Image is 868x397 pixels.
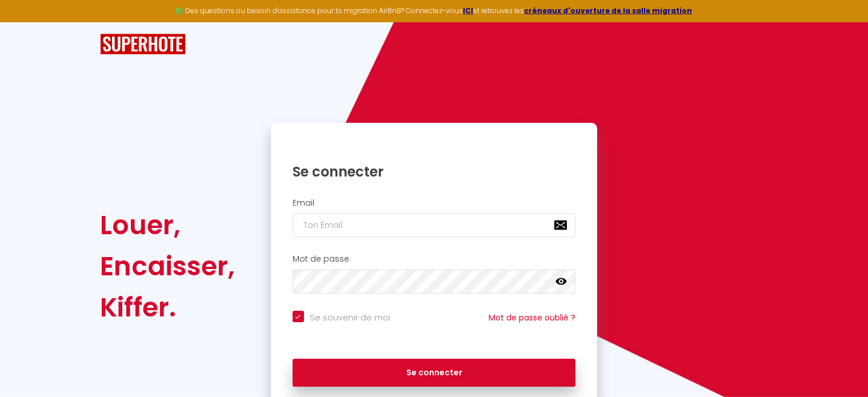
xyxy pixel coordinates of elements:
[100,287,235,328] div: Kiffer.
[100,34,186,55] img: SuperHote logo
[489,312,575,323] a: Mot de passe oublié ?
[100,246,235,287] div: Encaisser,
[463,6,473,15] a: ICI
[524,6,692,15] a: créneaux d'ouverture de la salle migration
[100,204,235,246] div: Louer,
[293,359,576,387] button: Se connecter
[293,163,576,181] h1: Se connecter
[293,254,576,264] h2: Mot de passe
[293,198,576,208] h2: Email
[293,213,576,237] input: Ton Email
